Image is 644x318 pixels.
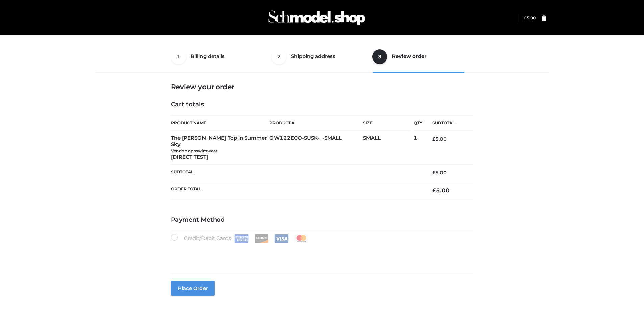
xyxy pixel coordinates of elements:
td: OW122ECO-SUSK-_-SMALL [269,131,363,165]
small: Vendor: oppswimwear [171,148,217,153]
button: Place order [171,281,215,296]
h4: Payment Method [171,216,473,224]
span: £ [524,15,527,20]
th: Size [363,116,410,131]
th: Product Name [171,115,270,131]
img: Visa [274,234,289,243]
th: Subtotal [171,165,423,181]
th: Qty [414,115,422,131]
iframe: Secure payment input frame [170,242,472,266]
th: Subtotal [422,116,473,131]
td: The [PERSON_NAME] Top in Summer Sky [DIRECT TEST] [171,131,270,165]
label: Credit/Debit Cards [171,234,309,243]
td: 1 [414,131,422,165]
bdi: 5.00 [432,187,450,194]
img: Schmodel Admin 964 [266,4,367,31]
h4: Cart totals [171,101,473,108]
th: Order Total [171,181,423,199]
bdi: 5.00 [432,170,447,176]
span: £ [432,170,435,176]
span: £ [432,136,435,142]
img: Discover [254,234,269,243]
bdi: 5.00 [432,136,447,142]
bdi: 5.00 [524,15,536,20]
a: £5.00 [524,15,536,20]
span: £ [432,187,436,194]
h3: Review your order [171,83,473,91]
img: Amex [234,234,249,243]
th: Product # [269,115,363,131]
img: Mastercard [294,234,309,243]
td: SMALL [363,131,414,165]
